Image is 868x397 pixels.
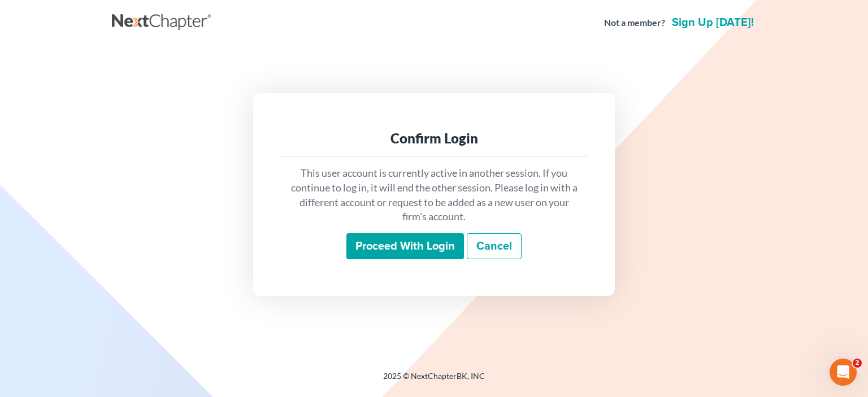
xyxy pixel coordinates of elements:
a: Cancel [467,233,522,259]
p: This user account is currently active in another session. If you continue to log in, it will end ... [289,166,579,224]
a: Sign up [DATE]! [670,17,756,28]
input: Proceed with login [346,233,464,259]
iframe: Intercom live chat [830,359,857,386]
div: Confirm Login [289,129,579,147]
span: 2 [853,359,862,368]
div: 2025 © NextChapterBK, INC [112,370,756,391]
strong: Not a member? [604,16,665,29]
